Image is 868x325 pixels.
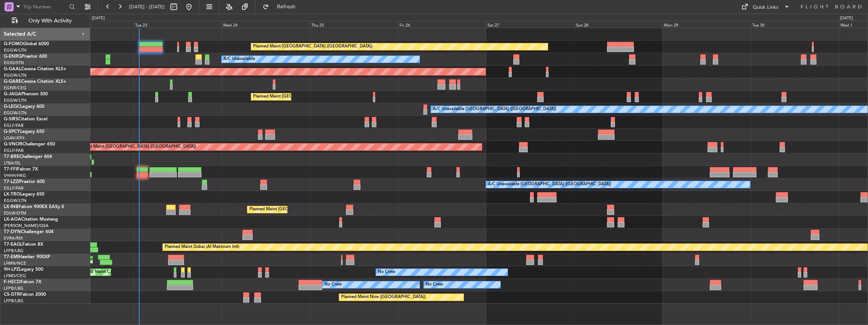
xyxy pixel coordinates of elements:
button: Refresh [259,1,305,13]
input: Trip Number [23,1,67,13]
a: G-GAALCessna Citation XLS+ [4,67,66,71]
span: G-FOMO [4,42,23,46]
span: G-GARE [4,79,21,84]
a: VHHH/HKG [4,173,26,178]
div: Tue 23 [134,21,222,28]
span: Refresh [270,4,302,9]
span: T7-BRE [4,155,19,159]
a: CS-DTRFalcon 2000 [4,292,46,297]
div: Sun 28 [574,21,662,28]
div: Mon 29 [662,21,750,28]
span: 9H-LPZ [4,267,19,272]
a: F-HECDFalcon 7X [4,280,41,284]
a: [PERSON_NAME]/QSA [4,223,49,229]
span: G-SPCY [4,129,20,134]
a: EGGW/LTN [4,73,27,78]
a: G-VNORChallenger 650 [4,142,55,147]
div: Wed 24 [222,21,310,28]
div: A/C Unavailable [GEOGRAPHIC_DATA] ([GEOGRAPHIC_DATA]) [488,179,611,190]
a: EGNR/CEG [4,85,27,91]
div: Thu 25 [310,21,398,28]
a: T7-DYNChallenger 604 [4,230,53,234]
span: G-SIRS [4,117,18,121]
span: T7-EAGL [4,242,22,247]
span: G-VNOR [4,142,22,147]
a: G-SIRSCitation Excel [4,117,47,121]
span: G-GAAL [4,67,21,71]
span: LX-TRO [4,192,20,197]
div: Planned Maint [GEOGRAPHIC_DATA] ([GEOGRAPHIC_DATA]) [249,204,369,215]
div: Planned Maint Nice ([GEOGRAPHIC_DATA]) [341,292,426,303]
a: LGAV/ATH [4,135,24,141]
a: G-JAGAPhenom 300 [4,92,48,96]
a: LFPB/LBG [4,248,24,254]
div: No Crew [324,279,342,290]
div: A/C Unavailable [223,54,255,65]
a: T7-EMIHawker 900XP [4,255,50,259]
div: No Crew [378,267,395,278]
button: Only With Activity [8,15,82,27]
button: Quick Links [737,1,794,13]
a: LFPB/LBG [4,286,24,291]
a: EGLF/FAB [4,148,24,153]
a: EVRA/RIX [4,235,23,241]
div: A/C Unavailable [GEOGRAPHIC_DATA] ([GEOGRAPHIC_DATA]) [433,104,556,115]
a: EGGW/LTN [4,47,27,53]
span: F-HECD [4,280,20,284]
a: LTBA/ISL [4,160,21,166]
div: Tue 30 [751,21,839,28]
a: LX-INBFalcon 900EX EASy II [4,205,64,209]
a: LX-AOACitation Mustang [4,217,58,222]
a: T7-LZZIPraetor 600 [4,180,45,184]
a: EGGW/LTN [4,98,27,103]
span: T7-DYN [4,230,21,234]
div: [DATE] [92,15,105,22]
span: G-LEGC [4,104,20,109]
a: T7-FFIFalcon 7X [4,167,38,172]
span: T7-FFI [4,167,17,172]
span: T7-EMI [4,255,19,259]
span: CS-DTR [4,292,20,297]
div: [DATE] [840,15,853,22]
a: T7-BREChallenger 604 [4,155,52,159]
a: G-ENRGPraetor 600 [4,54,47,59]
span: G-ENRG [4,54,22,59]
div: Planned Maint [GEOGRAPHIC_DATA] ([GEOGRAPHIC_DATA]) [253,41,373,52]
div: No Crew [426,279,443,290]
a: EGGW/LTN [4,110,27,116]
a: EGSS/STN [4,60,24,66]
a: LX-TROLegacy 650 [4,192,44,197]
span: Only With Activity [20,18,80,24]
span: T7-LZZI [4,180,19,184]
a: G-LEGCLegacy 600 [4,104,44,109]
span: LX-INB [4,205,19,209]
div: Planned Maint [GEOGRAPHIC_DATA] ([GEOGRAPHIC_DATA]) [253,91,373,103]
div: Sat 27 [486,21,574,28]
a: T7-EAGLFalcon 8X [4,242,43,247]
a: LFMD/CEQ [4,273,26,279]
a: EGLF/FAB [4,185,24,191]
div: Planned Maint Dubai (Al Maktoum Intl) [165,241,239,253]
div: Fri 26 [398,21,486,28]
a: LFMN/NCE [4,260,26,266]
a: G-FOMOGlobal 6000 [4,42,49,46]
a: 9H-LPZLegacy 500 [4,267,43,272]
a: EDLW/DTM [4,210,26,216]
span: LX-AOA [4,217,21,222]
a: G-SPCYLegacy 650 [4,129,44,134]
div: Quick Links [753,4,778,11]
span: [DATE] - [DATE] [129,3,165,10]
a: EGLF/FAB [4,123,24,128]
a: EGGW/LTN [4,198,27,204]
a: LFPB/LBG [4,298,24,304]
span: G-JAGA [4,92,21,96]
div: Planned Maint [GEOGRAPHIC_DATA] ([GEOGRAPHIC_DATA]) [77,141,196,153]
a: G-GARECessna Citation XLS+ [4,79,66,84]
